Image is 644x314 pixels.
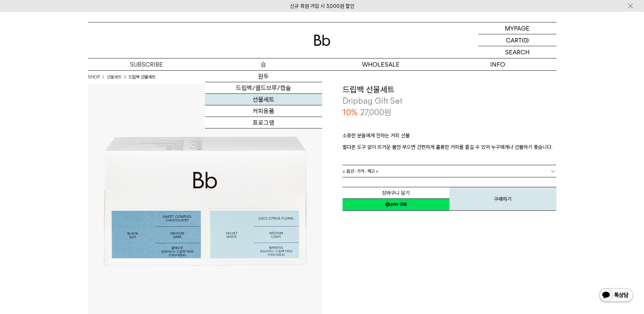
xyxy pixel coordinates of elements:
a: 프로그램 [205,117,322,128]
a: SHOP [88,74,100,81]
a: 드립백/콜드브루/캡슐 [205,82,322,94]
button: 구매하기 [449,187,556,211]
img: 로고 [314,35,330,46]
a: CART (0) [478,34,556,46]
p: MYPAGE [505,22,530,34]
img: 카카오톡 채널 1:1 채팅 버튼 [599,287,634,304]
span: 원 [384,107,391,117]
a: 숍 [205,58,322,70]
p: SEARCH [505,46,530,58]
a: SUBSCRIBE [88,58,205,70]
a: 원두 [205,71,322,82]
a: MYPAGE [478,22,556,34]
span: = 옵션 : 가격 : 재고 = [343,165,379,177]
p: (0) [522,34,529,46]
h3: 드립백 선물세트 [343,84,556,95]
a: 선물세트 [205,94,322,105]
p: 27,000 [360,107,391,118]
p: Dripbag Gift Set [343,95,556,107]
a: 신규 회원 가입 시 3,000원 할인 [290,3,354,9]
p: 10% [343,107,357,118]
a: 선물세트 [107,74,122,81]
p: 별다른 도구 없이 뜨거운 물만 부으면 간편하게 훌륭한 커피를 즐길 수 있어 누구에게나 선물하기 좋습니다. [343,143,556,151]
p: WHOLESALE [322,58,439,70]
p: INFO [439,58,556,70]
li: 드립백 선물세트 [128,74,155,81]
a: 커피용품 [205,105,322,117]
a: 새창 [343,198,449,211]
p: CART [506,34,522,46]
button: 장바구니 담기 [343,187,449,199]
p: 소중한 분들에게 전하는 커피 선물 [343,132,556,143]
